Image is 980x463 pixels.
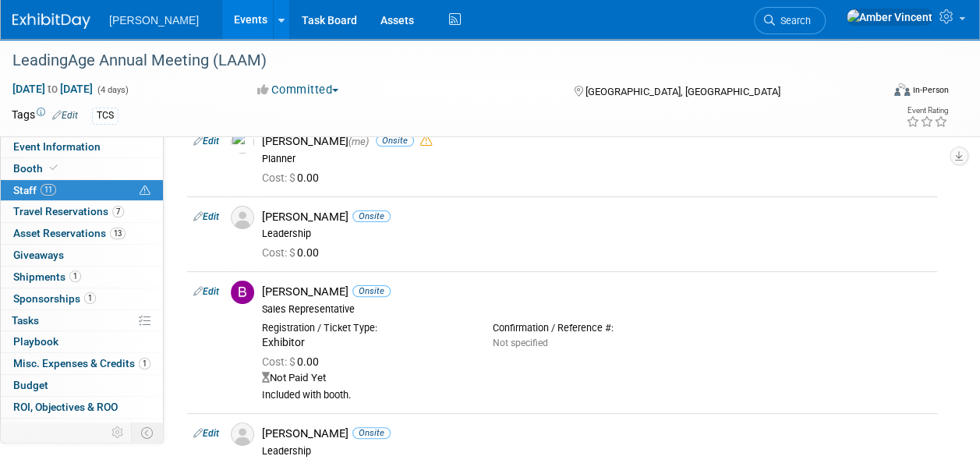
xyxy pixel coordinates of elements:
span: Booth [13,162,61,175]
div: LeadingAge Annual Meeting (LAAM) [7,47,869,75]
a: Search [754,7,826,34]
span: 1 [139,358,150,369]
span: Event Information [13,140,101,153]
span: Playbook [13,335,58,348]
div: [PERSON_NAME] [262,426,931,441]
span: Staff [13,184,56,196]
a: Shipments1 [1,267,163,288]
div: [PERSON_NAME] [262,134,931,149]
span: [DATE] [DATE] [12,82,94,96]
div: Included with booth. [262,389,931,402]
img: Amber Vincent [846,9,933,26]
span: Travel Reservations [13,205,124,217]
span: to [45,83,60,95]
a: ROI, Objectives & ROO [1,397,163,418]
span: Not specified [493,338,548,348]
div: Not Paid Yet [262,372,931,385]
a: Asset Reservations13 [1,223,163,244]
div: Confirmation / Reference #: [493,322,700,334]
button: Committed [252,82,345,98]
i: Double-book Warning! [420,135,432,147]
span: Onsite [352,210,391,222]
a: Edit [193,211,219,222]
div: Event Format [812,81,949,104]
span: Search [775,15,811,27]
td: Tags [12,107,78,125]
span: Onsite [352,285,391,297]
span: ROI, Objectives & ROO [13,401,118,413]
div: Leadership [262,445,931,458]
a: Staff11 [1,180,163,201]
span: Cost: $ [262,355,297,368]
span: 7 [112,206,124,217]
span: 0.00 [262,246,325,259]
td: Personalize Event Tab Strip [104,422,132,443]
a: Sponsorships1 [1,288,163,309]
a: Tasks [1,310,163,331]
td: Toggle Event Tabs [132,422,164,443]
div: Event Rating [906,107,948,115]
a: Giveaways [1,245,163,266]
a: Misc. Expenses & Credits1 [1,353,163,374]
span: Misc. Expenses & Credits [13,357,150,369]
span: Tasks [12,314,39,327]
a: Edit [52,110,78,121]
a: Edit [193,428,219,439]
img: B.jpg [231,281,254,304]
a: Event Information [1,136,163,157]
span: 4 [80,422,91,434]
span: [GEOGRAPHIC_DATA], [GEOGRAPHIC_DATA] [586,86,780,97]
span: (4 days) [96,85,129,95]
a: Travel Reservations7 [1,201,163,222]
span: Asset Reservations [13,227,126,239]
span: 0.00 [262,171,325,184]
a: Playbook [1,331,163,352]
div: Planner [262,153,931,165]
span: Attachments [13,422,91,435]
span: Potential Scheduling Conflict -- at least one attendee is tagged in another overlapping event. [140,184,150,198]
span: Cost: $ [262,246,297,259]
a: Budget [1,375,163,396]
div: Sales Representative [262,303,931,316]
span: 13 [110,228,126,239]
i: Booth reservation complete [50,164,58,172]
div: Exhibitor [262,336,469,350]
span: (me) [348,136,369,147]
div: Leadership [262,228,931,240]
span: Budget [13,379,48,391]
a: Attachments4 [1,419,163,440]
a: Edit [193,286,219,297]
span: Giveaways [13,249,64,261]
span: Sponsorships [13,292,96,305]
span: 0.00 [262,355,325,368]
img: Associate-Profile-5.png [231,422,254,446]
span: 1 [84,292,96,304]
span: Cost: $ [262,171,297,184]
img: Associate-Profile-5.png [231,206,254,229]
div: [PERSON_NAME] [262,210,931,224]
span: Shipments [13,270,81,283]
div: [PERSON_NAME] [262,285,931,299]
div: In-Person [912,84,949,96]
span: Onsite [376,135,414,147]
span: 11 [41,184,56,196]
a: Booth [1,158,163,179]
div: TCS [92,108,119,124]
div: Registration / Ticket Type: [262,322,469,334]
a: Edit [193,136,219,147]
img: Format-Inperson.png [894,83,910,96]
span: Onsite [352,427,391,439]
span: 1 [69,270,81,282]
span: [PERSON_NAME] [109,14,199,27]
img: ExhibitDay [12,13,90,29]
